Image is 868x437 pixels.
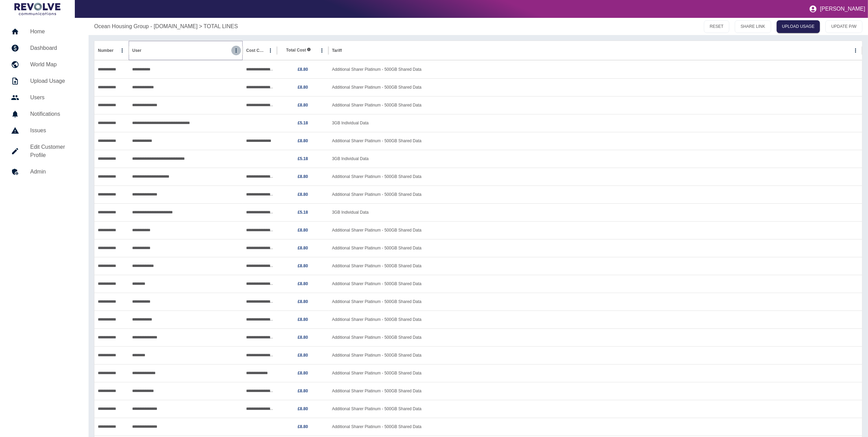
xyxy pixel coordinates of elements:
a: Admin [5,164,83,180]
a: £8.80 [298,317,308,322]
div: Additional Sharer Platinum - 500GB Shared Data [328,346,862,364]
a: World Map [5,56,83,73]
div: Additional Sharer Platinum - 500GB Shared Data [328,328,862,346]
a: £8.80 [298,406,308,411]
a: £8.80 [298,424,308,429]
div: Additional Sharer Platinum - 500GB Shared Data [328,96,862,114]
div: Additional Sharer Platinum - 500GB Shared Data [328,293,862,311]
button: [PERSON_NAME] [806,2,868,16]
h5: Upload Usage [30,77,78,85]
button: SHARE LINK [735,20,771,33]
a: £8.80 [298,281,308,286]
a: £5.18 [298,156,308,161]
div: Additional Sharer Platinum - 500GB Shared Data [328,78,862,96]
div: Additional Sharer Platinum - 500GB Shared Data [328,418,862,436]
button: Cost Centre column menu [266,46,275,55]
button: User column menu [231,46,241,55]
button: UPDATE P/W [825,20,863,33]
a: Dashboard [5,40,83,56]
a: £8.80 [298,228,308,233]
div: Additional Sharer Platinum - 500GB Shared Data [328,400,862,418]
a: £8.80 [298,246,308,250]
img: Logo [14,3,60,15]
span: Total Cost includes both fixed and variable costs. [286,47,311,53]
a: £8.80 [298,85,308,90]
h5: Notifications [30,110,78,118]
h5: Admin [30,168,78,176]
a: TOTAL LINES [204,22,238,31]
a: £8.80 [298,335,308,340]
div: Additional Sharer Platinum - 500GB Shared Data [328,364,862,382]
a: £8.80 [298,264,308,268]
div: 3GB Individual Data [328,114,862,132]
button: Number column menu [117,46,127,55]
div: User [132,48,141,53]
a: £8.80 [298,371,308,376]
div: Additional Sharer Platinum - 500GB Shared Data [328,168,862,186]
a: UPLOAD USAGE [777,20,820,33]
div: Additional Sharer Platinum - 500GB Shared Data [328,239,862,257]
a: Edit Customer Profile [5,139,83,164]
a: £8.80 [298,138,308,143]
a: £8.80 [298,192,308,197]
div: Cost Centre [246,48,265,53]
h5: Users [30,93,78,102]
a: £5.18 [298,121,308,125]
a: Upload Usage [5,73,83,89]
a: £8.80 [298,353,308,358]
div: Additional Sharer Platinum - 500GB Shared Data [328,132,862,150]
h5: Edit Customer Profile [30,143,78,159]
h5: Issues [30,126,78,135]
div: Number [98,48,113,53]
a: Issues [5,122,83,139]
h5: World Map [30,60,78,69]
a: £5.18 [298,210,308,215]
a: Notifications [5,106,83,122]
button: RESET [704,20,729,33]
a: Users [5,89,83,106]
button: Total Cost column menu [317,46,327,55]
div: 3GB Individual Data [328,150,862,168]
h5: Home [30,27,78,36]
a: £8.80 [298,299,308,304]
div: Additional Sharer Platinum - 500GB Shared Data [328,311,862,328]
div: Additional Sharer Platinum - 500GB Shared Data [328,60,862,78]
div: Additional Sharer Platinum - 500GB Shared Data [328,221,862,239]
a: Home [5,23,83,40]
div: 3GB Individual Data [328,203,862,221]
p: > [199,22,202,31]
a: £8.80 [298,103,308,108]
h5: Dashboard [30,44,78,52]
a: Ocean Housing Group - [DOMAIN_NAME] [94,22,197,31]
p: [PERSON_NAME] [820,6,865,12]
div: Additional Sharer Platinum - 500GB Shared Data [328,382,862,400]
div: Additional Sharer Platinum - 500GB Shared Data [328,257,862,275]
a: £8.80 [298,67,308,72]
button: Tariff column menu [851,46,860,55]
div: Additional Sharer Platinum - 500GB Shared Data [328,275,862,293]
a: £8.80 [298,389,308,393]
div: Tariff [332,48,342,53]
a: £8.80 [298,174,308,179]
div: Additional Sharer Platinum - 500GB Shared Data [328,186,862,203]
